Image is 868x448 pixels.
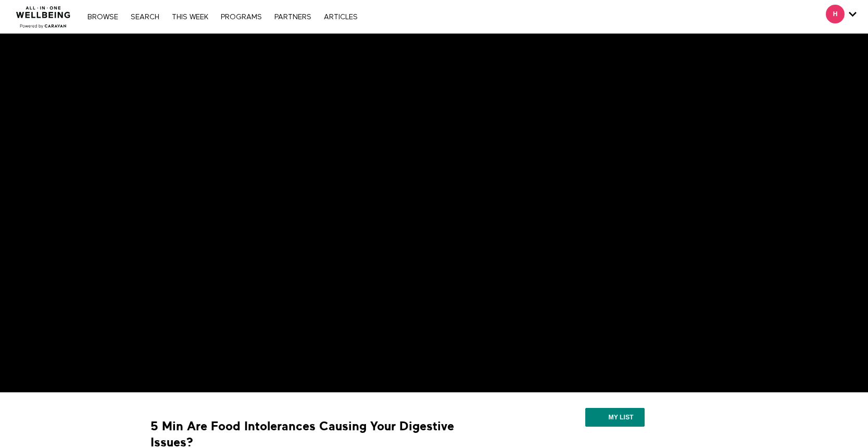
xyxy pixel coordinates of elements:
nav: Primary [82,11,362,22]
a: ARTICLES [319,14,363,21]
button: My list [585,408,644,427]
a: Search [125,14,165,21]
a: Browse [82,14,123,21]
a: PROGRAMS [216,14,267,21]
a: THIS WEEK [167,14,213,21]
a: PARTNERS [269,14,317,21]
